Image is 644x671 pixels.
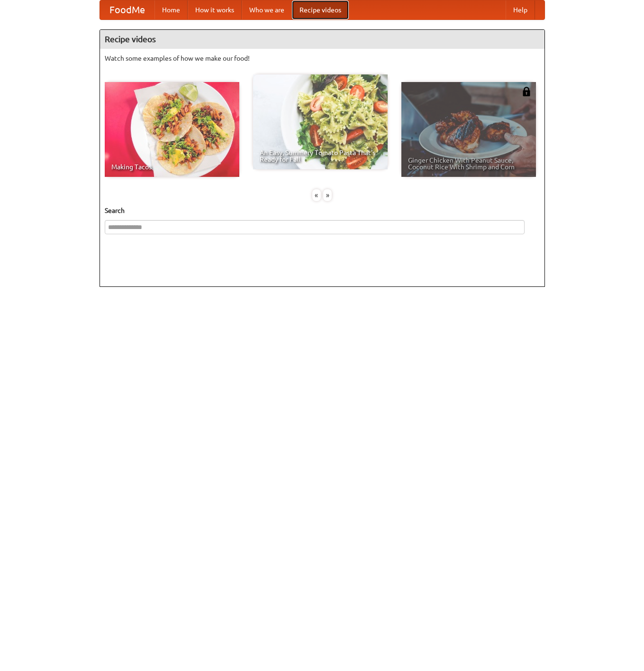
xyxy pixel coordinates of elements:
span: An Easy, Summery Tomato Pasta That's Ready for Fall [260,149,381,163]
a: Home [154,0,188,19]
h5: Search [105,206,540,215]
a: Help [506,0,535,19]
a: Who we are [242,0,292,19]
img: 483408.png [522,87,531,96]
span: Making Tacos [111,164,233,170]
a: An Easy, Summery Tomato Pasta That's Ready for Fall [253,74,388,169]
a: How it works [188,0,242,19]
div: « [312,189,321,201]
h4: Recipe videos [100,30,544,49]
a: Making Tacos [105,82,239,177]
a: FoodMe [100,0,154,19]
p: Watch some examples of how we make our food! [105,54,540,63]
a: Recipe videos [292,0,349,19]
div: » [323,189,332,201]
